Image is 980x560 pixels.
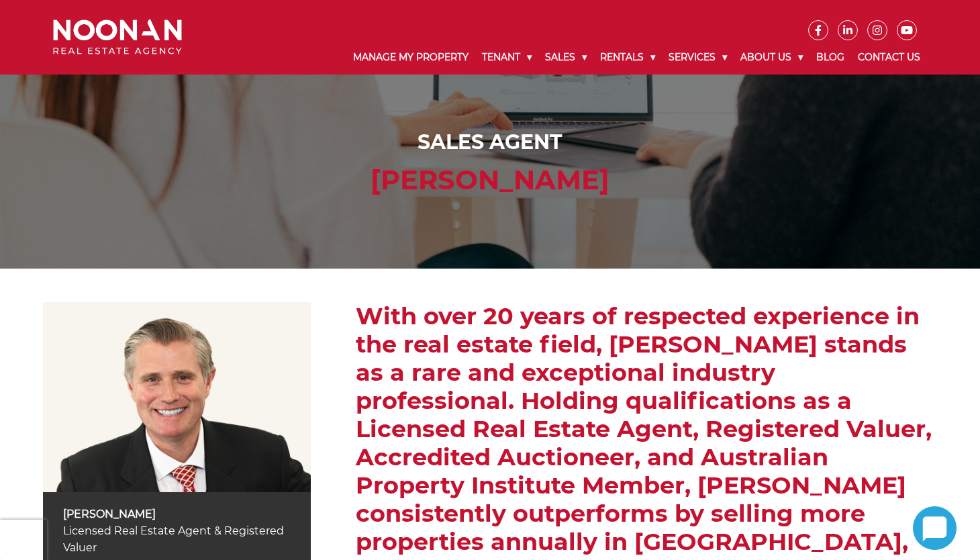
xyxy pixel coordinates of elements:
[538,40,593,75] a: Sales
[53,19,182,55] img: Noonan Real Estate Agency
[475,40,538,75] a: Tenant
[593,40,662,75] a: Rentals
[346,40,475,75] a: Manage My Property
[43,302,311,492] img: David Hughes
[734,40,810,75] a: About Us
[662,40,734,75] a: Services
[851,40,927,75] a: Contact Us
[56,127,924,157] div: Sales Agent
[810,40,851,75] a: Blog
[63,522,291,556] p: Licensed Real Estate Agent & Registered Valuer
[56,164,924,196] h1: [PERSON_NAME]
[63,506,291,522] p: [PERSON_NAME]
